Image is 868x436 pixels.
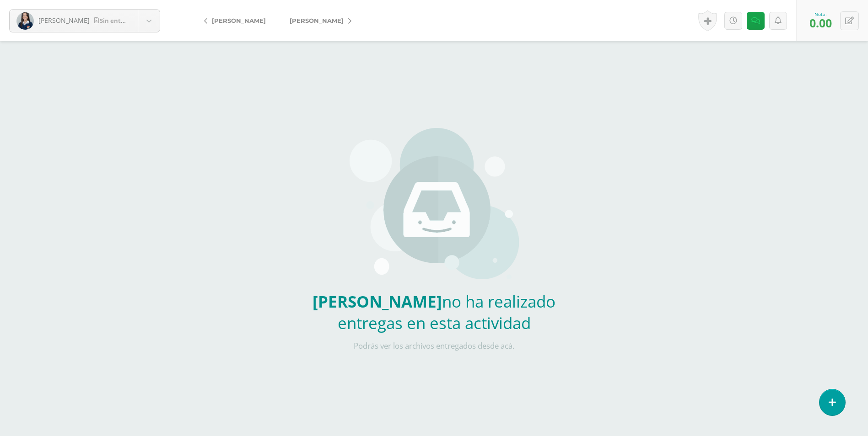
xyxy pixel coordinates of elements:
a: [PERSON_NAME] [278,10,359,32]
span: [PERSON_NAME] [38,16,90,25]
span: [PERSON_NAME] [212,17,266,24]
b: [PERSON_NAME] [313,291,442,312]
p: Podrás ver los archivos entregados desde acá. [299,341,569,351]
span: 0.00 [809,15,832,31]
span: [PERSON_NAME] [290,17,344,24]
a: [PERSON_NAME] [197,10,278,32]
a: [PERSON_NAME]Sin entrega [10,10,160,32]
img: b9d9b64140d2be90e0c89b3b7543f787.png [16,12,34,30]
h2: no ha realizado entregas en esta actividad [299,291,569,334]
div: Nota: [809,11,832,17]
span: Sin entrega [94,16,134,25]
img: stages.png [350,128,519,283]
